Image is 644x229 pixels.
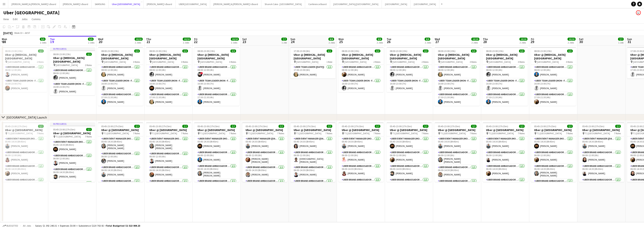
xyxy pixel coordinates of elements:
a: View [2,17,10,22]
span: Sun [627,37,632,41]
a: Comms [30,17,42,22]
span: [GEOGRAPHIC_DATA] [489,60,511,63]
span: T1 [GEOGRAPHIC_DATA] [392,132,418,135]
span: 7/7 [423,125,428,128]
span: T1 [GEOGRAPHIC_DATA] [104,132,129,135]
app-card-role: Uber Team Leader (Mon - Fri)1/116:00-23:00 (7h)[PERSON_NAME] [435,78,480,92]
span: 8/8 [328,38,334,41]
h3: Uber @ [MEDICAL_DATA][GEOGRAPHIC_DATA] [98,53,143,60]
span: 2/2 [38,50,44,53]
span: 08:00-23:00 (15h) [342,50,359,53]
app-card-role: UBER Brand Ambassador ([PERSON_NAME])1/107:00-13:00 (6h) [339,177,384,191]
app-card-role: UBER Brand Ambassador ([PERSON_NAME])1/106:00-12:00 (6h)[PERSON_NAME] [PERSON_NAME] [435,150,480,165]
app-card-role: UBER Event Manager (Mon - Fri)1/105:45-14:30 (8h45m)[PERSON_NAME] [387,136,432,150]
span: Mon [2,37,7,41]
span: 1/1 [327,50,332,53]
app-card-role: UBER Brand Ambassador ([PERSON_NAME])1/108:00-12:00 (4h)[PERSON_NAME] [387,65,432,78]
span: 05:45-23:00 (17h15m) [342,125,364,128]
span: 7/7 [86,128,92,131]
div: 08:00-23:00 (15h)3/3Uber @ [MEDICAL_DATA][GEOGRAPHIC_DATA] [GEOGRAPHIC_DATA]3 RolesUBER Brand Amb... [98,47,143,106]
app-card-role: UBER Brand Ambassador ([PERSON_NAME])1/106:00-14:30 (8h30m)[PERSON_NAME] [50,167,95,181]
span: ! [200,72,203,74]
app-card-role: UBER Brand Ambassador ([PERSON_NAME])1/108:00-12:00 (4h)[PERSON_NAME] [531,65,576,78]
span: 05:45-23:00 (17h15m) [438,125,460,128]
app-card-role: UBER Brand Ambassador ([PERSON_NAME])1/106:00-14:30 (8h30m)[PERSON_NAME] [339,164,384,177]
span: Sat [242,37,247,41]
button: Uber [GEOGRAPHIC_DATA] [109,0,143,8]
span: 2 Roles [374,60,380,63]
app-job-card: 05:45-23:00 (17h15m)7/7Uber @ [GEOGRAPHIC_DATA] T1 [GEOGRAPHIC_DATA]7 RolesUBER Event Manager (Mo... [435,122,480,182]
app-card-role: UBER Event Manager (Mon - Fri)1/105:45-14:30 (8h45m)[PERSON_NAME] [339,136,384,150]
span: 10/10 [231,38,239,41]
span: [GEOGRAPHIC_DATA] [296,60,318,63]
span: Jobs [22,17,28,21]
app-job-card: 08:00-23:00 (15h)3/3Uber @ [MEDICAL_DATA][GEOGRAPHIC_DATA] [GEOGRAPHIC_DATA]3 RolesUBER Brand Amb... [194,47,239,106]
app-card-role: UBER Brand Ambassador ([PERSON_NAME])1/108:00-12:00 (4h)[PERSON_NAME] [2,65,47,78]
span: 3/3 [567,50,573,53]
app-card-role: UBER Brand Ambassador ([DATE])1/1 [242,179,287,192]
span: 7 Roles [374,132,380,135]
app-card-role: UBER Brand Ambassador ([PERSON_NAME])1/106:00-14:30 (8h30m)[PERSON_NAME] [387,164,432,177]
h1: Uber [GEOGRAPHIC_DATA] [3,10,60,16]
span: T1 [GEOGRAPHIC_DATA] [537,132,562,135]
span: 05:45-23:00 (17h15m) [582,125,604,128]
span: Sat [579,37,583,41]
app-job-card: 05:45-23:00 (17h15m)7/7Uber @ [GEOGRAPHIC_DATA] T1 [GEOGRAPHIC_DATA]7 RolesUBER Event Manager (Mo... [339,122,384,182]
app-job-card: 05:45-23:00 (17h15m)7/7Uber @ [GEOGRAPHIC_DATA] T1 [GEOGRAPHIC_DATA]7 RolesUBER Event Manager (Mo... [146,122,191,182]
app-job-card: 08:00-23:00 (15h)2/2Uber @ [MEDICAL_DATA][GEOGRAPHIC_DATA] [GEOGRAPHIC_DATA]2 RolesUBER Brand Amb... [387,47,432,92]
h3: Uber @ [MEDICAL_DATA][GEOGRAPHIC_DATA] [435,53,480,60]
app-job-card: 08:00-23:00 (15h)3/3Uber @ [MEDICAL_DATA][GEOGRAPHIC_DATA] [GEOGRAPHIC_DATA]3 RolesUBER Brand Amb... [435,47,480,106]
span: 7/7 [519,125,525,128]
app-job-card: 05:45-23:00 (17h15m)7/7Uber @ [GEOGRAPHIC_DATA] T1 [GEOGRAPHIC_DATA]7 RolesUBER Event Manager ([D... [290,122,335,182]
app-card-role: UBER Brand Ambassador ([PERSON_NAME])1/1 [435,179,480,192]
button: [GEOGRAPHIC_DATA] [382,0,411,8]
app-card-role: UBER Brand Ambassador ([PERSON_NAME])1/106:00-14:30 (8h30m)[PERSON_NAME] [146,165,191,179]
app-card-role: UBER Brand Ambassador ([DATE])1/106:00-12:00 (6h)[PERSON_NAME] [579,150,624,164]
app-card-role: UBER Brand Ambassador ([DATE])1/106:00-14:30 (8h30m)[PERSON_NAME] [579,164,624,177]
span: T1 [GEOGRAPHIC_DATA] [441,132,466,135]
app-job-card: 05:45-23:00 (17h15m)7/7Uber @ [GEOGRAPHIC_DATA] T1 [GEOGRAPHIC_DATA]7 RolesUBER Event Manager ([D... [242,122,287,182]
span: T1 [GEOGRAPHIC_DATA] [8,132,33,135]
span: 3 Roles [566,60,573,63]
span: 10/10 [135,38,143,41]
app-card-role: UBER Brand Ambassador ([DATE])1/106:00-14:30 (8h30m)[PERSON_NAME] [242,165,287,179]
app-card-role: UBER Brand Ambassador ([PERSON_NAME])1/108:00-12:00 (4h)[PERSON_NAME] [98,65,143,78]
div: 08:00-23:00 (15h)2/2Uber @ [MEDICAL_DATA][GEOGRAPHIC_DATA] [GEOGRAPHIC_DATA]2 RolesUBER Brand Amb... [2,47,47,92]
span: 1 Role [326,60,332,63]
h3: Uber @ [GEOGRAPHIC_DATA] [2,128,47,132]
span: 7/7 [182,125,188,128]
span: T1 [GEOGRAPHIC_DATA] [152,132,177,135]
app-job-card: In progress05:45-23:00 (17h15m)7/7Uber @ [GEOGRAPHIC_DATA] T1 [GEOGRAPHIC_DATA]7 RolesUBER Event ... [50,122,95,182]
app-card-role: Uber Team Leader (Mon - Fri)1/116:00-23:00 (7h)[PERSON_NAME] [387,78,432,92]
app-job-card: 05:45-23:00 (17h15m)7/7Uber @ [GEOGRAPHIC_DATA] T1 [GEOGRAPHIC_DATA]7 RolesUBER Event Manager (Mo... [531,122,576,182]
app-job-card: 05:45-23:00 (17h15m)7/7Uber @ [GEOGRAPHIC_DATA] T1 [GEOGRAPHIC_DATA]7 RolesUBER Event Manager ([D... [579,122,624,182]
span: 3/3 [182,50,188,53]
span: 08:00-23:00 (15h) [101,50,119,53]
app-card-role: UBER Event Manager (Mon - Fri)1/105:45-14:30 (8h45m)[PERSON_NAME] [531,136,576,150]
h3: Uber @ [MEDICAL_DATA][GEOGRAPHIC_DATA] [290,53,335,60]
span: Thu [483,37,488,41]
app-card-role: UBER Brand Ambassador ([PERSON_NAME])1/106:00-14:30 (8h30m)[PERSON_NAME] [PERSON_NAME] [531,164,576,179]
h3: Uber @ [MEDICAL_DATA][GEOGRAPHIC_DATA] [531,53,576,60]
div: 08:00-23:00 (15h)3/3Uber @ [MEDICAL_DATA][GEOGRAPHIC_DATA] [GEOGRAPHIC_DATA]3 RolesUBER Brand Amb... [483,47,528,106]
span: 05:45-23:00 (17h15m) [197,125,220,128]
span: 05:45-23:00 (17h15m) [246,125,268,128]
h3: Uber @ [MEDICAL_DATA][GEOGRAPHIC_DATA] [146,53,191,60]
app-card-role: UBER Brand Ambassador ([PERSON_NAME])1/106:00-14:30 (8h30m)[PERSON_NAME] [PERSON_NAME] [194,164,239,179]
button: Conference Board [305,0,330,8]
span: 9/9 [40,38,45,41]
app-card-role: Uber Team Leader (Mon - Fri)1/116:00-23:00 (7h)[PERSON_NAME] [98,78,143,92]
span: Fri [194,37,197,41]
h3: Uber @ [GEOGRAPHIC_DATA] [483,128,528,132]
app-card-role: UBER Event Manager (Mon - Fri)1/105:45-14:30 (8h45m)[PERSON_NAME] [50,140,95,153]
h3: Uber @ [MEDICAL_DATA][GEOGRAPHIC_DATA] [387,53,432,60]
span: 3 Roles [229,60,236,63]
span: T1 [GEOGRAPHIC_DATA] [296,132,321,135]
div: AEST [25,31,30,34]
app-card-role: UBER Brand Ambassador ([DATE])1/107:00-13:00 (6h) [579,177,624,192]
app-job-card: 17:00-23:00 (6h)1/1Uber @ [MEDICAL_DATA][GEOGRAPHIC_DATA] [GEOGRAPHIC_DATA]1 RoleUber Team Leader... [290,47,335,78]
span: [GEOGRAPHIC_DATA] [152,60,174,63]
